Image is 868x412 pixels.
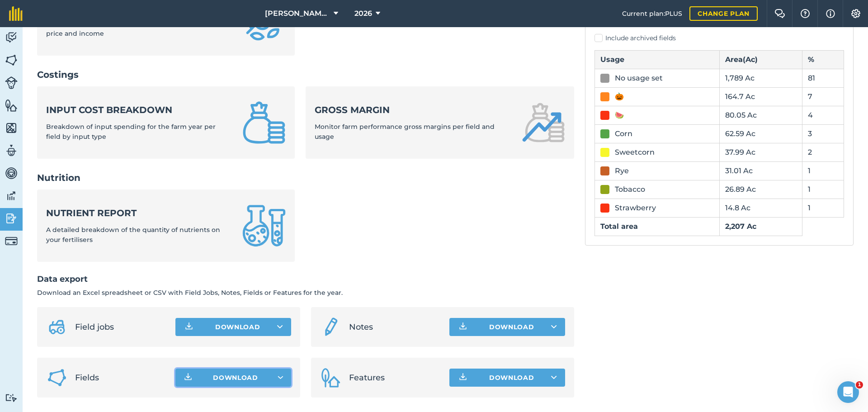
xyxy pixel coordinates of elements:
[719,106,802,124] td: 80.05 Ac
[9,6,23,21] img: fieldmargin Logo
[802,50,844,69] th: %
[242,204,286,247] img: Nutrient report
[5,53,18,67] img: svg+xml;base64,PHN2ZyB4bWxucz0iaHR0cDovL3d3dy53My5vcmcvMjAwMC9zdmciIHdpZHRoPSI1NiIgaGVpZ2h0PSI2MC...
[719,161,802,180] td: 31.01 Ac
[37,288,574,298] p: Download an Excel spreadsheet or CSV with Field Jobs, Notes, Fields or Features for the year.
[315,104,511,116] strong: Gross margin
[37,68,574,81] h2: Costings
[595,50,720,69] th: Usage
[850,9,861,18] img: A cog icon
[800,9,811,18] img: A question mark icon
[594,33,844,43] label: Include archived fields
[213,373,258,382] span: Download
[689,6,758,21] a: Change plan
[75,321,168,333] span: Field jobs
[719,180,802,199] td: 26.89 Ac
[802,199,844,217] td: 1
[5,31,18,44] img: svg+xml;base64,PD94bWwgdmVyc2lvbj0iMS4wIiBlbmNvZGluZz0idXRmLTgiPz4KPCEtLSBHZW5lcmF0b3I6IEFkb2JlIE...
[37,86,295,159] a: Input cost breakdownBreakdown of input spending for the farm year per field by input type
[46,226,220,244] span: A detailed breakdown of the quantity of nutrients on your fertilisers
[615,184,645,195] div: Tobacco
[826,8,835,19] img: svg+xml;base64,PHN2ZyB4bWxucz0iaHR0cDovL3d3dy53My5vcmcvMjAwMC9zdmciIHdpZHRoPSIxNyIgaGVpZ2h0PSIxNy...
[615,128,632,139] div: Corn
[37,189,295,262] a: Nutrient reportA detailed breakdown of the quantity of nutrients on your fertilisers
[615,110,624,121] div: 🍉
[46,367,68,388] img: Fields icon
[522,101,565,144] img: Gross margin
[5,212,18,225] img: svg+xml;base64,PD94bWwgdmVyc2lvbj0iMS4wIiBlbmNvZGluZz0idXRmLTgiPz4KPCEtLSBHZW5lcmF0b3I6IEFkb2JlIE...
[306,86,574,159] a: Gross marginMonitor farm performance gross margins per field and usage
[175,318,291,336] button: Download
[46,104,231,116] strong: Input cost breakdown
[5,121,18,135] img: svg+xml;base64,PHN2ZyB4bWxucz0iaHR0cDovL3d3dy53My5vcmcvMjAwMC9zdmciIHdpZHRoPSI1NiIgaGVpZ2h0PSI2MC...
[242,101,286,144] img: Input cost breakdown
[37,273,574,286] h2: Data export
[615,147,655,158] div: Sweetcorn
[5,235,18,247] img: svg+xml;base64,PD94bWwgdmVyc2lvbj0iMS4wIiBlbmNvZGluZz0idXRmLTgiPz4KPCEtLSBHZW5lcmF0b3I6IEFkb2JlIE...
[46,316,68,338] img: svg+xml;base64,PD94bWwgdmVyc2lvbj0iMS4wIiBlbmNvZGluZz0idXRmLTgiPz4KPCEtLSBHZW5lcmF0b3I6IEFkb2JlIE...
[5,99,18,112] img: svg+xml;base64,PHN2ZyB4bWxucz0iaHR0cDovL3d3dy53My5vcmcvMjAwMC9zdmciIHdpZHRoPSI1NiIgaGVpZ2h0PSI2MC...
[719,199,802,217] td: 14.8 Ac
[719,50,802,69] th: Area ( Ac )
[75,371,168,384] span: Fields
[719,69,802,87] td: 1,789 Ac
[802,87,844,106] td: 7
[184,322,194,332] img: Download icon
[802,124,844,143] td: 3
[802,161,844,180] td: 1
[719,87,802,106] td: 164.7 Ac
[802,106,844,124] td: 4
[5,393,18,402] img: svg+xml;base64,PD94bWwgdmVyc2lvbj0iMS4wIiBlbmNvZGluZz0idXRmLTgiPz4KPCEtLSBHZW5lcmF0b3I6IEFkb2JlIE...
[449,318,565,336] button: Download
[37,171,574,184] h2: Nutrition
[265,8,330,19] span: [PERSON_NAME] Family Farms
[600,222,638,231] strong: Total area
[719,124,802,143] td: 62.59 Ac
[719,143,802,161] td: 37.99 Ac
[315,123,495,141] span: Monitor farm performance gross margins per field and usage
[856,381,863,388] span: 1
[458,372,468,383] img: Download icon
[615,203,656,213] div: Strawberry
[349,321,442,333] span: Notes
[458,322,468,332] img: Download icon
[615,73,663,84] div: No usage set
[449,369,565,387] button: Download
[354,8,372,19] span: 2026
[774,9,785,18] img: Two speech bubbles overlapping with the left bubble in the forefront
[802,69,844,87] td: 81
[802,180,844,199] td: 1
[320,316,342,338] img: svg+xml;base64,PD94bWwgdmVyc2lvbj0iMS4wIiBlbmNvZGluZz0idXRmLTgiPz4KPCEtLSBHZW5lcmF0b3I6IEFkb2JlIE...
[349,371,442,384] span: Features
[615,166,629,176] div: Rye
[175,369,291,387] button: Download
[725,222,756,231] strong: 2,207 Ac
[5,166,18,180] img: svg+xml;base64,PD94bWwgdmVyc2lvbj0iMS4wIiBlbmNvZGluZz0idXRmLTgiPz4KPCEtLSBHZW5lcmF0b3I6IEFkb2JlIE...
[5,144,18,157] img: svg+xml;base64,PD94bWwgdmVyc2lvbj0iMS4wIiBlbmNvZGluZz0idXRmLTgiPz4KPCEtLSBHZW5lcmF0b3I6IEFkb2JlIE...
[5,76,18,89] img: svg+xml;base64,PD94bWwgdmVyc2lvbj0iMS4wIiBlbmNvZGluZz0idXRmLTgiPz4KPCEtLSBHZW5lcmF0b3I6IEFkb2JlIE...
[802,143,844,161] td: 2
[46,207,231,219] strong: Nutrient report
[837,381,859,403] iframe: Intercom live chat
[622,9,682,19] span: Current plan : PLUS
[5,189,18,203] img: svg+xml;base64,PD94bWwgdmVyc2lvbj0iMS4wIiBlbmNvZGluZz0idXRmLTgiPz4KPCEtLSBHZW5lcmF0b3I6IEFkb2JlIE...
[615,91,624,102] div: 🎃
[320,367,342,388] img: Features icon
[46,123,216,141] span: Breakdown of input spending for the farm year per field by input type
